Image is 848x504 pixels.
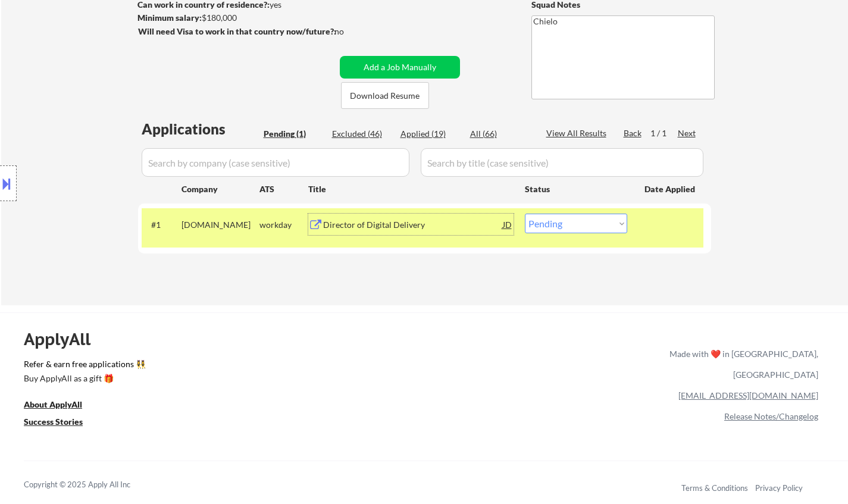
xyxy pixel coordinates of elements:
[137,12,336,24] div: $180,000
[334,26,368,37] div: no
[546,127,610,139] div: View All Results
[341,82,429,109] button: Download Resume
[24,416,99,431] a: Success Stories
[724,411,818,421] a: Release Notes/Changelog
[182,219,259,231] div: [DOMAIN_NAME]
[308,183,514,195] div: Title
[24,360,421,372] a: Refer & earn free applications 👯‍♀️
[332,128,392,140] div: Excluded (46)
[264,128,323,140] div: Pending (1)
[24,399,82,409] u: About ApplyAll
[24,417,83,427] u: Success Stories
[502,214,514,235] div: JD
[137,12,202,23] strong: Minimum salary:
[24,374,143,383] div: Buy ApplyAll as a gift 🎁
[421,148,703,177] input: Search by title (case sensitive)
[678,390,818,400] a: [EMAIL_ADDRESS][DOMAIN_NAME]
[525,178,627,199] div: Status
[470,128,530,140] div: All (66)
[138,26,336,36] strong: Will need Visa to work in that country now/future?:
[24,329,104,349] div: ApplyAll
[259,219,308,231] div: workday
[323,219,503,231] div: Director of Digital Delivery
[755,483,803,493] a: Privacy Policy
[678,127,697,139] div: Next
[182,183,259,195] div: Company
[650,127,678,139] div: 1 / 1
[400,128,460,140] div: Applied (19)
[259,183,308,195] div: ATS
[340,56,460,79] button: Add a Job Manually
[624,127,643,139] div: Back
[24,372,143,387] a: Buy ApplyAll as a gift 🎁
[665,343,818,385] div: Made with ❤️ in [GEOGRAPHIC_DATA], [GEOGRAPHIC_DATA]
[142,148,409,177] input: Search by company (case sensitive)
[24,399,99,414] a: About ApplyAll
[681,483,748,493] a: Terms & Conditions
[24,479,161,491] div: Copyright © 2025 Apply All Inc
[644,183,697,195] div: Date Applied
